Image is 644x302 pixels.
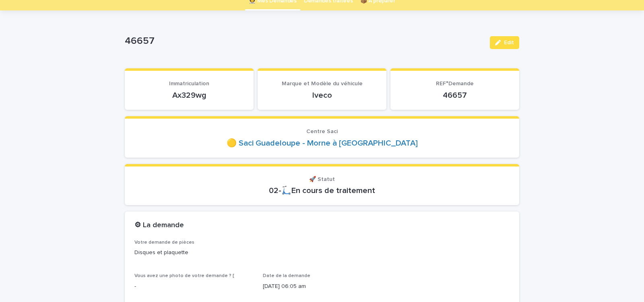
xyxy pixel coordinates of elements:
[282,81,363,86] span: Marque et Modèle du véhicule
[134,273,234,278] span: Vous avez une photo de votre demande ? [
[227,138,418,148] a: 🟡 Saci Guadeloupe - Morne à [GEOGRAPHIC_DATA]
[400,90,510,100] p: 46657
[134,240,194,245] span: Votre demande de pièces
[134,282,253,291] p: -
[169,81,209,86] span: Immatriculation
[306,129,338,134] span: Centre Saci
[490,36,519,49] button: Edit
[134,186,510,195] p: 02-🛴En cours de traitement
[134,221,184,230] h2: ⚙ La demande
[134,249,510,257] p: Disques et plaquette
[267,90,377,100] p: Iveco
[309,177,335,182] span: 🚀 Statut
[125,35,483,47] p: 46657
[263,273,310,278] span: Date de la demande
[263,282,382,291] p: [DATE] 06:05 am
[504,40,514,45] span: Edit
[134,90,244,100] p: Ax329wg
[436,81,474,86] span: REF°Demande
